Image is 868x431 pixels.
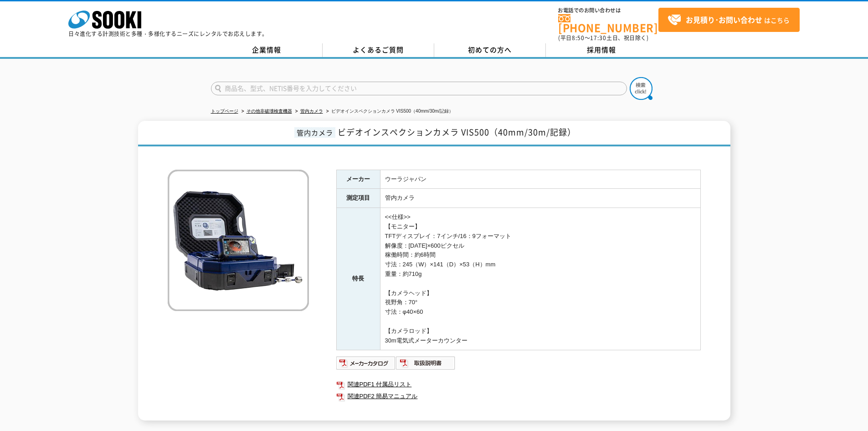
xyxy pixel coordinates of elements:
[396,356,456,370] img: 取扱説明書
[396,362,456,369] a: 取扱説明書
[336,189,380,208] th: 測定項目
[434,43,546,57] a: 初めての方へ
[294,127,335,138] span: 管内カメラ
[668,13,790,27] span: はこちら
[658,8,800,32] a: お見積り･お問い合わせはこちら
[468,45,512,55] span: 初めての方へ
[590,34,606,42] span: 17:30
[558,8,658,13] span: お電話でのお問い合わせは
[380,189,700,208] td: 管内カメラ
[336,208,380,350] th: 特長
[546,43,657,57] a: 採用情報
[211,43,323,57] a: 企業情報
[168,170,309,311] img: ビデオインスペクションカメラ VIS500（40mm/30m/記録）
[630,77,652,100] img: btn_search.png
[558,14,658,33] a: [PHONE_NUMBER]
[686,14,762,25] strong: お見積り･お問い合わせ
[336,356,396,370] img: メーカーカタログ
[323,43,434,57] a: よくあるご質問
[338,126,576,138] span: ビデオインスペクションカメラ VIS500（40mm/30m/記録）
[380,208,700,350] td: <<仕様>> 【モニター】 TFTディスプレイ：7インチ/16：9フォーマット 解像度：[DATE]×600ピクセル 稼働時間：約6時間 寸法：245（W）×141（D）×53（H）mm 重量：...
[211,109,238,114] a: トップページ
[300,109,323,114] a: 管内カメラ
[247,109,292,114] a: その他非破壊検査機器
[68,31,268,36] p: 日々進化する計測技術と多種・多様化するニーズにレンタルでお応えします。
[336,390,701,402] a: 関連PDF2 簡易マニュアル
[324,107,453,116] li: ビデオインスペクションカメラ VIS500（40mm/30m/記録）
[558,34,648,42] span: (平日 ～ 土日、祝日除く)
[572,34,585,42] span: 8:50
[380,170,700,189] td: ウーラジャパン
[336,362,396,369] a: メーカーカタログ
[336,379,701,390] a: 関連PDF1 付属品リスト
[336,170,380,189] th: メーカー
[211,82,627,95] input: 商品名、型式、NETIS番号を入力してください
